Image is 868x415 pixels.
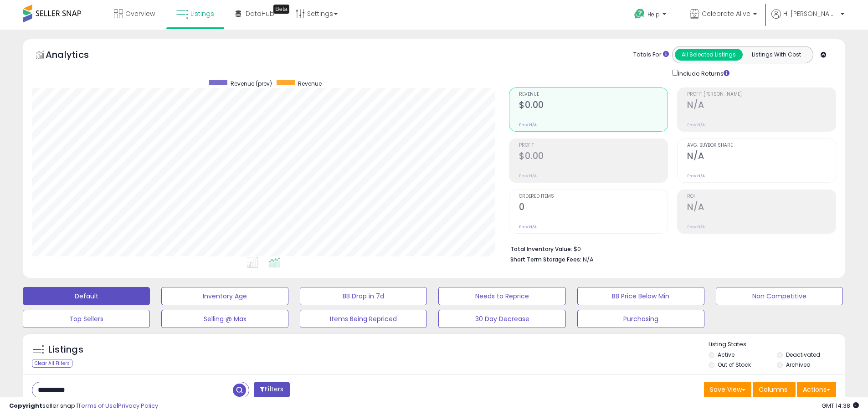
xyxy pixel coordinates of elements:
[577,310,704,328] button: Purchasing
[438,310,565,328] button: 30 Day Decrease
[709,340,845,349] p: Listing States:
[783,9,838,18] span: Hi [PERSON_NAME]
[687,194,836,199] span: ROI
[718,351,734,359] label: Active
[771,9,844,30] a: Hi [PERSON_NAME]
[634,8,645,20] i: Get Help
[519,224,537,230] small: Prev: N/A
[786,351,820,359] label: Deactivated
[510,243,829,254] li: $0
[519,202,668,214] h2: 0
[23,310,150,328] button: Top Sellers
[786,361,811,369] label: Archived
[510,256,581,263] b: Short Term Storage Fees:
[687,143,836,148] span: Avg. Buybox Share
[161,310,288,328] button: Selling @ Max
[519,92,668,97] span: Revenue
[273,5,289,14] div: Tooltip anchor
[665,68,740,78] div: Include Returns
[298,80,322,87] span: Revenue
[583,255,594,264] span: N/A
[822,401,859,410] span: 2025-10-8 14:38 GMT
[687,202,836,214] h2: N/A
[438,287,565,305] button: Needs to Reprice
[519,151,668,163] h2: $0.00
[687,122,705,128] small: Prev: N/A
[510,245,572,253] b: Total Inventory Value:
[627,1,675,30] a: Help
[519,143,668,148] span: Profit
[78,401,117,410] a: Terms of Use
[753,382,796,397] button: Columns
[647,10,660,18] span: Help
[687,92,836,97] span: Profit [PERSON_NAME]
[161,287,288,305] button: Inventory Age
[675,49,743,61] button: All Selected Listings
[742,49,810,61] button: Listings With Cost
[687,224,705,230] small: Prev: N/A
[716,287,843,305] button: Non Competitive
[300,310,427,328] button: Items Being Repriced
[254,382,289,398] button: Filters
[718,361,751,369] label: Out of Stock
[32,359,72,368] div: Clear All Filters
[231,80,272,87] span: Revenue (prev)
[300,287,427,305] button: BB Drop in 7d
[704,382,751,397] button: Save View
[687,151,836,163] h2: N/A
[759,385,787,394] span: Columns
[23,287,150,305] button: Default
[519,122,537,128] small: Prev: N/A
[702,9,750,18] span: Celebrate Alive
[519,194,668,199] span: Ordered Items
[190,9,214,18] span: Listings
[125,9,155,18] span: Overview
[9,401,42,410] strong: Copyright
[577,287,704,305] button: BB Price Below Min
[687,100,836,112] h2: N/A
[46,48,107,63] h5: Analytics
[48,343,83,356] h5: Listings
[687,173,705,179] small: Prev: N/A
[633,51,669,59] div: Totals For
[519,100,668,112] h2: $0.00
[9,402,158,410] div: seller snap | |
[519,173,537,179] small: Prev: N/A
[118,401,158,410] a: Privacy Policy
[246,9,274,18] span: DataHub
[797,382,836,397] button: Actions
